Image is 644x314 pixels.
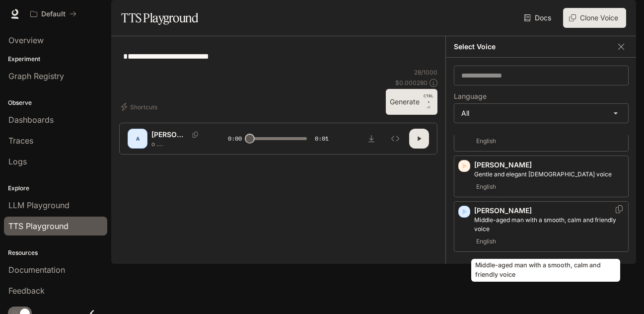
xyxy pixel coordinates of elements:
p: ⏎ [424,93,433,111]
span: 0:00 [228,134,242,144]
a: Docs [522,8,555,28]
p: Gentle and elegant female voice [474,170,624,179]
h1: TTS Playground [121,8,198,28]
div: Middle-aged man with a smooth, calm and friendly voice [471,259,620,282]
span: English [474,181,498,193]
button: Download audio [361,129,381,149]
p: $ 0.000280 [395,78,428,87]
div: All [454,104,628,123]
p: CTRL + [424,93,433,105]
p: 28 / 1000 [414,68,437,77]
p: Default [41,10,66,18]
span: 0:01 [315,134,329,144]
p: Middle-aged man with a smooth, calm and friendly voice [474,216,624,234]
p: Language [454,93,487,100]
p: o . [PERSON_NAME] [151,140,204,148]
span: English [474,235,498,247]
p: [PERSON_NAME] [474,206,624,216]
button: GenerateCTRL +⏎ [386,89,437,115]
button: Shortcuts [119,99,161,115]
p: [PERSON_NAME] [151,130,188,140]
button: All workspaces [26,4,81,24]
span: English [474,135,498,147]
button: Copy Voice ID [614,205,624,213]
button: Clone Voice [563,8,626,28]
div: A [130,131,145,147]
p: [PERSON_NAME] [474,160,624,170]
button: Copy Voice ID [188,132,202,138]
button: Inspect [385,129,405,149]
